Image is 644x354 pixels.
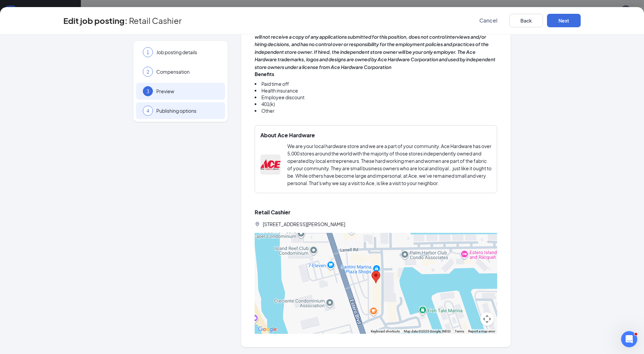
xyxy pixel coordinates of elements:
[261,81,289,87] span: Paid time off
[156,107,218,114] span: Publishing options
[147,88,149,95] span: 3
[156,49,218,56] span: Job posting details
[255,71,274,77] b: Benefits
[260,159,281,170] img: Ace Hardware
[129,17,182,24] span: Retail Cashier
[287,143,492,186] span: We are your local hardware store and we are a part of your community. Ace Hardware has over 5,000...
[480,312,494,326] button: Map camera controls
[255,209,290,216] span: Retail Cashier
[261,101,275,107] span: 401(k)
[547,14,581,27] button: Next
[63,15,128,26] h3: Edit job posting:
[472,14,505,27] button: Cancel
[455,329,464,333] a: Terms (opens in new tab)
[404,329,451,333] span: Map data ©2025 Google, INEGI
[255,125,497,193] div: About Ace HardwareAce HardwareWe are your local hardware store and we are a part of your communit...
[260,132,315,139] span: About Ace Hardware
[261,108,275,114] span: Other
[256,325,279,334] img: Google
[261,94,304,100] span: Employee discount
[255,221,260,227] svg: LocationPin
[147,107,149,114] span: 4
[371,329,400,334] button: Keyboard shortcuts
[468,329,495,333] a: Report a map error
[509,14,543,27] button: Back
[147,49,149,56] span: 1
[256,325,279,334] a: Open this area in Google Maps (opens a new window)
[479,17,497,24] span: Cancel
[263,221,345,227] span: [STREET_ADDRESS][PERSON_NAME]
[621,331,637,347] iframe: Intercom live chat
[147,68,149,75] span: 2
[156,88,218,95] span: Preview
[156,68,218,75] span: Compensation
[261,87,298,94] span: Health insurance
